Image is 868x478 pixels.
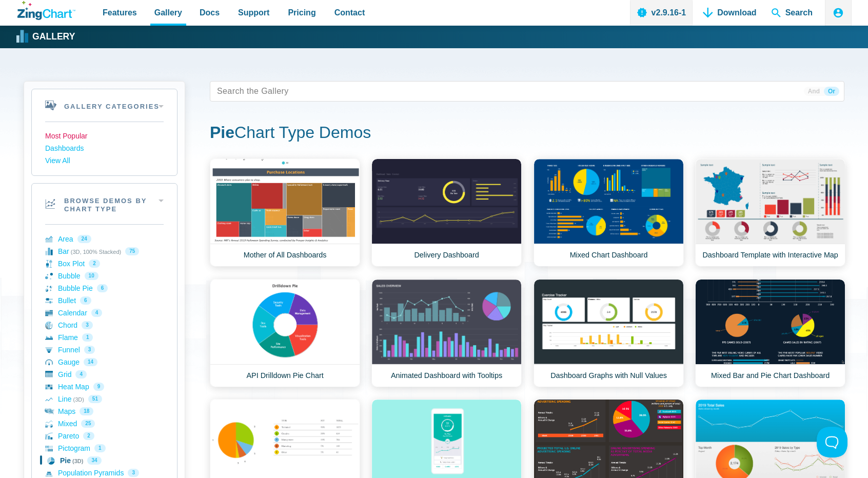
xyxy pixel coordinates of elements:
[45,130,164,143] a: Most Popular
[210,158,360,267] a: Mother of All Dashboards
[824,87,839,96] span: Or
[32,32,75,42] strong: Gallery
[288,6,315,19] span: Pricing
[17,1,75,20] a: ZingChart Logo. Click to return to the homepage
[371,158,522,267] a: Delivery Dashboard
[210,122,844,145] h1: Chart Type Demos
[695,158,845,267] a: Dashboard Template with Interactive Map
[17,29,75,45] a: Gallery
[45,143,164,155] a: Dashboards
[32,184,177,225] h2: Browse Demos By Chart Type
[334,6,365,19] span: Contact
[817,427,847,457] iframe: Toggle Customer Support
[154,6,182,19] span: Gallery
[210,279,360,387] a: API Drilldown Pie Chart
[200,6,220,19] span: Docs
[103,6,137,19] span: Features
[371,279,522,387] a: Animated Dashboard with Tooltips
[534,158,684,267] a: Mixed Chart Dashboard
[210,123,234,142] strong: Pie
[238,6,269,19] span: Support
[804,87,824,96] span: And
[45,155,164,167] a: View All
[534,279,684,387] a: Dashboard Graphs with Null Values
[695,279,845,387] a: Mixed Bar and Pie Chart Dashboard
[32,89,177,122] h2: Gallery Categories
